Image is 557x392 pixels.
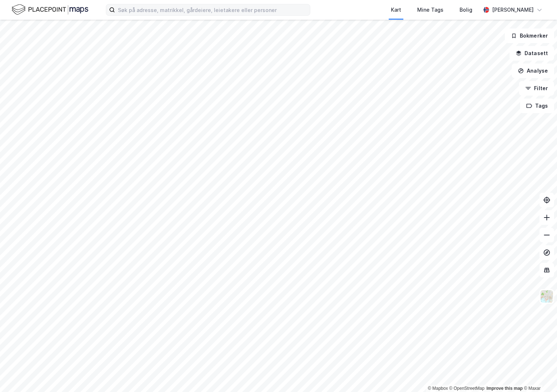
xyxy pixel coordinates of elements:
div: Mine Tags [417,5,443,14]
input: Søk på adresse, matrikkel, gårdeiere, leietakere eller personer [115,4,310,15]
button: Bokmerker [505,28,554,43]
img: logo.f888ab2527a4732fd821a326f86c7f29.svg [12,3,88,16]
div: Kart [391,5,401,14]
a: OpenStreetMap [449,386,485,391]
a: Mapbox [428,386,448,391]
iframe: Chat Widget [520,357,557,392]
button: Analyse [512,64,554,78]
a: Improve this map [487,386,523,391]
div: Bolig [460,5,472,14]
img: Z [540,289,554,303]
button: Tags [520,99,554,113]
button: Filter [519,81,554,96]
button: Datasett [510,46,554,61]
div: [PERSON_NAME] [492,5,534,14]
